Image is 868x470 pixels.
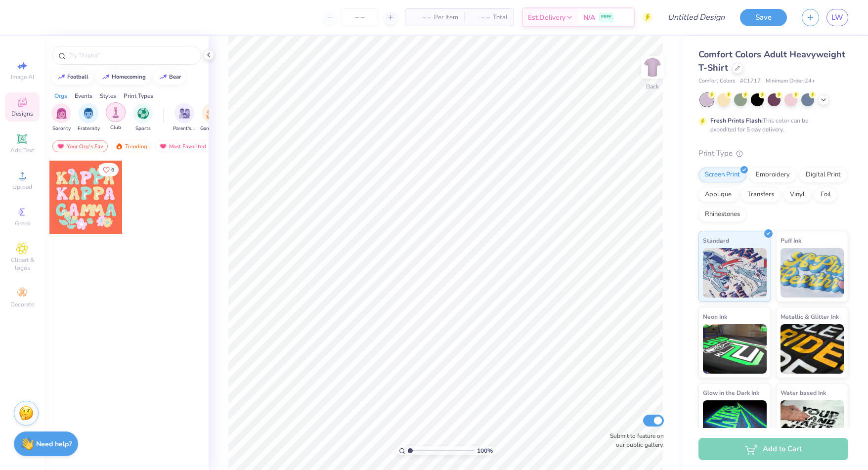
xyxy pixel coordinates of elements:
span: Decorate [10,300,34,308]
label: Submit to feature on our public gallery. [605,431,664,449]
span: Sorority [52,125,71,132]
div: Vinyl [783,187,811,202]
span: Designs [11,110,33,118]
div: homecoming [112,74,146,80]
img: Puff Ink [781,248,844,298]
div: Events [75,91,92,100]
img: trending.gif [115,143,123,150]
img: Neon Ink [703,324,767,374]
span: LW [831,12,843,23]
span: Fraternity [78,125,100,132]
span: Metallic & Glitter Ink [781,311,839,322]
img: Metallic & Glitter Ink [781,324,844,374]
button: filter button [51,103,71,132]
span: Comfort Colors Adult Heavyweight T-Shirt [698,48,845,74]
div: filter for Fraternity [78,103,100,132]
img: Parent's Weekend Image [179,108,190,119]
span: Sports [135,125,151,132]
span: Greek [15,219,30,227]
img: Game Day Image [206,108,217,119]
div: filter for Club [106,102,126,131]
span: Per Item [434,12,458,23]
span: Water based Ink [781,387,826,398]
div: Your Org's Fav [52,140,108,152]
div: filter for Parent's Weekend [173,103,196,132]
span: FREE [601,14,611,21]
strong: Need help? [36,439,72,449]
img: Club Image [110,107,121,118]
button: Save [740,9,787,26]
img: Sports Image [137,108,149,119]
span: 100 % [477,446,493,455]
div: Foil [814,187,837,202]
input: – – [341,8,379,26]
div: Styles [100,91,116,100]
span: Image AI [11,73,34,81]
img: Back [643,57,662,77]
span: Club [110,124,121,131]
div: Digital Print [799,168,847,182]
span: Minimum Order: 24 + [766,77,815,85]
button: filter button [106,103,126,132]
input: Try "Alpha" [68,50,195,60]
input: Untitled Design [660,7,733,27]
span: Puff Ink [781,235,801,246]
span: – – [411,12,431,23]
span: Comfort Colors [698,77,735,85]
button: bear [154,70,185,85]
img: most_fav.gif [57,143,65,150]
img: most_fav.gif [159,143,167,150]
div: Rhinestones [698,207,746,222]
button: football [52,70,93,85]
div: filter for Sorority [51,103,71,132]
span: Clipart & logos [5,256,40,272]
span: Parent's Weekend [173,125,196,132]
button: filter button [78,103,100,132]
button: filter button [200,103,223,132]
img: trend_line.gif [57,74,65,80]
span: – – [470,12,490,23]
div: Transfers [741,187,781,202]
span: Glow in the Dark Ink [703,387,759,398]
div: Orgs [54,91,67,100]
span: Standard [703,235,729,246]
img: Fraternity Image [83,108,94,119]
div: Applique [698,187,738,202]
button: filter button [173,103,196,132]
div: Print Types [124,91,153,100]
div: This color can be expedited for 5 day delivery. [710,116,832,134]
span: Game Day [200,125,223,132]
img: Standard [703,248,767,298]
div: Trending [111,140,152,152]
img: Water based Ink [781,400,844,450]
strong: Fresh Prints Flash: [710,117,763,125]
button: Like [98,163,119,176]
span: # C1717 [740,77,761,85]
button: filter button [133,103,153,132]
div: filter for Sports [133,103,153,132]
button: homecoming [96,70,150,85]
a: LW [826,9,848,26]
div: bear [169,74,181,80]
span: Est. Delivery [528,12,565,23]
div: Back [646,82,659,91]
span: Upload [12,183,32,191]
img: trend_line.gif [102,74,110,80]
div: filter for Game Day [200,103,223,132]
div: Print Type [698,148,848,159]
img: Glow in the Dark Ink [703,400,767,450]
img: Sorority Image [56,108,67,119]
span: Add Text [10,146,34,154]
span: 6 [111,168,114,172]
div: Most Favorited [155,140,211,152]
div: Screen Print [698,168,746,182]
span: Neon Ink [703,311,727,322]
span: N/A [583,12,595,23]
span: Total [493,12,508,23]
div: Embroidery [749,168,796,182]
div: football [67,74,88,80]
img: trend_line.gif [159,74,167,80]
